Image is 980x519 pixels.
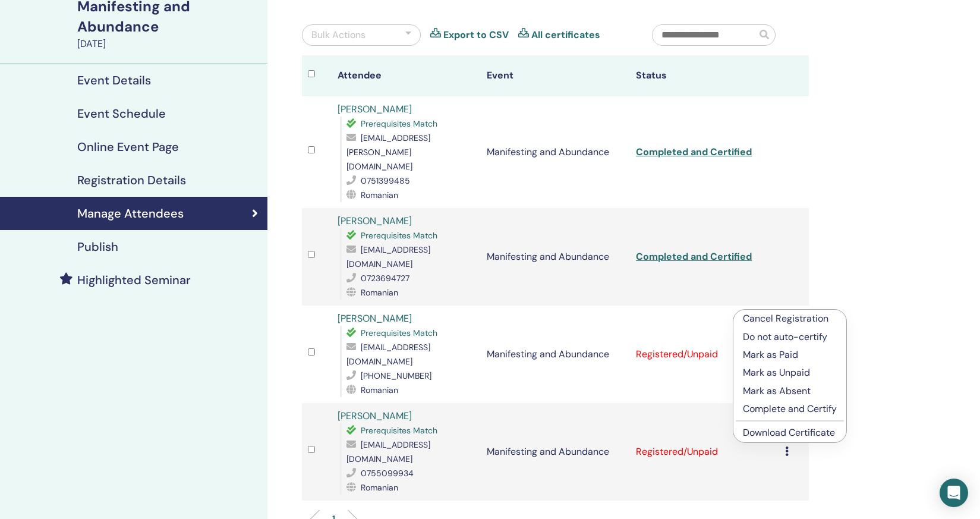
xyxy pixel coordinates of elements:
div: Bulk Actions [311,28,365,42]
a: [PERSON_NAME] [338,215,412,227]
span: 0751399485 [361,175,410,186]
span: [EMAIL_ADDRESS][DOMAIN_NAME] [346,342,430,367]
p: Cancel Registration [743,312,837,326]
td: Manifesting and Abundance [481,96,630,208]
a: Download Certificate [743,426,835,439]
a: Export to CSV [443,28,509,42]
span: [EMAIL_ADDRESS][DOMAIN_NAME] [346,244,430,269]
div: Open Intercom Messenger [940,479,968,507]
span: Romanian [361,190,398,200]
span: Romanian [361,385,398,395]
th: Attendee [332,55,481,96]
p: Complete and Certify [743,402,837,416]
p: Mark as Paid [743,348,837,362]
h4: Event Details [77,73,151,87]
h4: Online Event Page [77,140,179,154]
a: [PERSON_NAME] [338,312,412,325]
span: Prerequisites Match [361,230,437,241]
a: [PERSON_NAME] [338,103,412,115]
span: Prerequisites Match [361,425,437,436]
h4: Highlighted Seminar [77,273,191,287]
th: Status [630,55,779,96]
span: [EMAIL_ADDRESS][DOMAIN_NAME] [346,439,430,464]
div: [DATE] [77,37,260,51]
a: Completed and Certified [636,250,752,263]
span: Romanian [361,482,398,493]
h4: Registration Details [77,173,186,187]
td: Manifesting and Abundance [481,306,630,403]
p: Mark as Unpaid [743,366,837,380]
td: Manifesting and Abundance [481,208,630,306]
p: Do not auto-certify [743,330,837,344]
h4: Event Schedule [77,106,166,121]
h4: Manage Attendees [77,206,184,221]
span: Prerequisites Match [361,118,437,129]
a: [PERSON_NAME] [338,410,412,422]
h4: Publish [77,240,118,254]
span: 0755099934 [361,468,414,479]
span: 0723694727 [361,273,409,284]
span: Romanian [361,287,398,298]
td: Manifesting and Abundance [481,403,630,501]
a: All certificates [531,28,600,42]
span: [PHONE_NUMBER] [361,370,431,381]
span: [EMAIL_ADDRESS][PERSON_NAME][DOMAIN_NAME] [346,133,430,172]
th: Event [481,55,630,96]
p: Mark as Absent [743,384,837,398]
span: Prerequisites Match [361,328,437,338]
a: Completed and Certified [636,146,752,158]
